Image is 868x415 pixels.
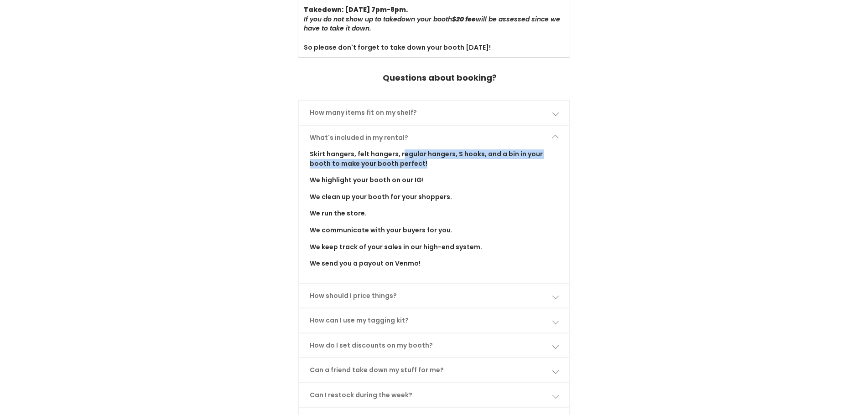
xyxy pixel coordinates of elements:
[310,259,558,268] p: We send you a payout on Venmo!
[299,126,569,150] a: What's included in my rental?
[299,101,569,125] a: How many items fit on my shelf?
[304,15,560,33] i: If you do not show up to takedown your booth will be assessed since we have to take it down.
[299,333,569,358] a: How do I set discounts on my booth?
[310,192,558,202] p: We clean up your booth for your shoppers.
[383,69,497,87] h4: Questions about booking?
[299,358,569,382] a: Can a friend take down my stuff for me?
[304,5,408,14] b: Takedown: [DATE] 7pm-8pm.
[299,308,569,333] a: How can I use my tagging kit?
[299,284,569,308] a: How should I price things?
[452,15,476,24] b: $20 fee
[310,242,558,252] p: We keep track of your sales in our high-end system.
[310,225,558,235] p: We communicate with your buyers for you.
[310,149,558,168] p: Skirt hangers, felt hangers, regular hangers, S hooks, and a bin in your booth to make your booth...
[299,383,569,407] a: Can I restock during the week?
[310,175,558,185] p: We highlight your booth on our IG!
[310,209,558,218] p: We run the store.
